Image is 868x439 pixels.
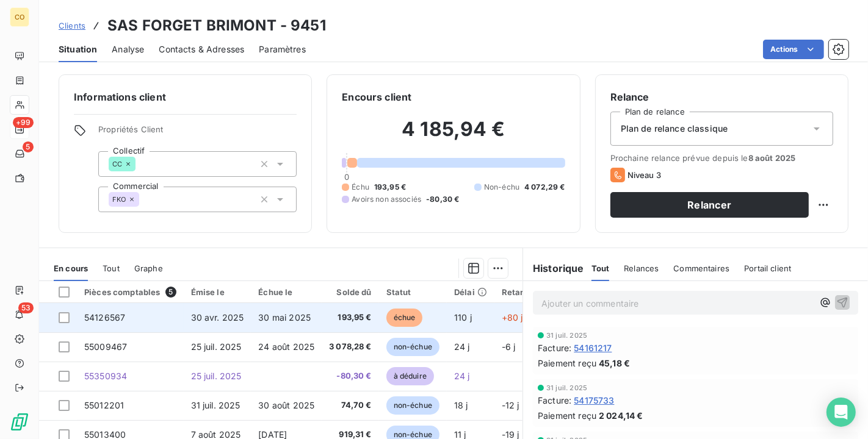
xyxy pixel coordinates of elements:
[352,182,369,193] span: Échu
[112,196,126,203] span: FKO
[610,153,833,163] span: Prochaine relance prévue depuis le
[59,21,85,30] span: Clients
[454,312,472,323] span: 110 j
[139,194,149,205] input: Ajouter une valeur
[502,312,523,323] span: +80 j
[624,263,659,273] span: Relances
[454,287,487,297] div: Délai
[546,332,587,339] span: 31 juil. 2025
[374,182,406,193] span: 193,95 €
[112,43,144,55] span: Analyse
[59,43,97,55] span: Situation
[386,309,423,327] span: échue
[484,182,519,193] span: Non-échu
[538,357,596,369] span: Paiement reçu
[191,371,242,381] span: 25 juil. 2025
[329,341,372,353] span: 3 078,28 €
[258,312,311,323] span: 30 mai 2025
[454,341,470,352] span: 24 j
[329,312,372,324] span: 193,95 €
[599,357,630,369] span: 45,18 €
[259,43,306,55] span: Paramètres
[10,120,29,139] a: +99
[344,172,349,182] span: 0
[524,182,565,193] span: 4 072,29 €
[23,141,34,152] span: 5
[10,7,29,27] div: CO
[386,287,439,297] div: Statut
[258,341,314,352] span: 24 août 2025
[386,396,439,415] span: non-échue
[454,371,470,381] span: 24 j
[763,40,824,59] button: Actions
[574,341,612,354] span: 54161217
[744,263,791,273] span: Portail client
[84,287,176,298] div: Pièces comptables
[191,341,242,352] span: 25 juil. 2025
[136,159,145,170] input: Ajouter une valeur
[191,400,241,410] span: 31 juil. 2025
[538,341,571,354] span: Facture :
[627,170,661,180] span: Niveau 3
[352,194,421,205] span: Avoirs non associés
[329,287,372,297] div: Solde dû
[134,263,163,273] span: Graphe
[84,341,127,352] span: 55009467
[84,371,127,381] span: 55350934
[84,400,124,410] span: 55012201
[748,153,796,163] span: 8 août 2025
[502,287,541,297] div: Retard
[454,400,468,410] span: 18 j
[826,398,856,427] div: Open Intercom Messenger
[502,400,519,410] span: -12 j
[165,287,176,298] span: 5
[621,123,728,135] span: Plan de relance classique
[103,263,120,273] span: Tout
[191,312,244,323] span: 30 avr. 2025
[329,399,372,412] span: 74,70 €
[54,263,88,273] span: En cours
[386,367,434,385] span: à déduire
[107,15,326,37] h3: SAS FORGET BRIMONT - 9451
[538,409,596,422] span: Paiement reçu
[574,394,614,407] span: 54175733
[59,20,85,32] a: Clients
[591,263,610,273] span: Tout
[342,117,565,154] h2: 4 185,94 €
[502,341,516,352] span: -6 j
[258,287,314,297] div: Échue le
[610,90,833,104] h6: Relance
[191,287,244,297] div: Émise le
[10,144,29,163] a: 5
[329,370,372,382] span: -80,30 €
[258,400,314,410] span: 30 août 2025
[112,160,122,168] span: CC
[523,261,584,276] h6: Historique
[159,43,244,55] span: Contacts & Adresses
[98,124,297,141] span: Propriétés Client
[386,338,439,356] span: non-échue
[84,312,125,323] span: 54126567
[426,194,459,205] span: -80,30 €
[10,412,29,432] img: Logo LeanPay
[610,192,809,218] button: Relancer
[673,263,729,273] span: Commentaires
[599,409,643,422] span: 2 024,14 €
[342,90,411,104] h6: Encours client
[13,117,34,128] span: +99
[18,302,34,313] span: 53
[546,384,587,391] span: 31 juil. 2025
[74,90,297,104] h6: Informations client
[538,394,571,407] span: Facture :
